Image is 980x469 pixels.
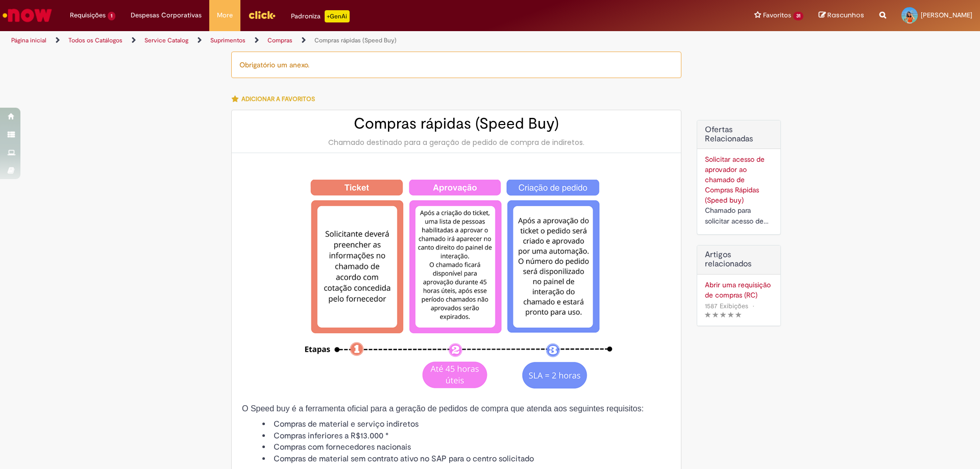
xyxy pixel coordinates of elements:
button: Adicionar a Favoritos [231,88,321,110]
h3: Artigos relacionados [705,251,773,268]
li: Compras inferiores a R$13.000 * [262,430,671,442]
li: Compras com fornecedores nacionais [262,441,671,453]
p: +GenAi [325,10,350,22]
span: [PERSON_NAME] [921,11,972,19]
span: Rascunhos [827,10,864,20]
div: Padroniza [291,10,350,22]
a: Abrir uma requisição de compras (RC) [705,280,773,300]
span: Adicionar a Favoritos [241,95,315,103]
img: click_logo_yellow_360x200.png [248,7,276,22]
a: Todos os Catálogos [68,36,122,44]
span: 1 [108,12,115,20]
h2: Compras rápidas (Speed Buy) [242,115,671,132]
a: Service Catalog [144,36,188,44]
img: ServiceNow [1,5,54,26]
a: Compras [267,36,292,44]
ul: Trilhas de página [8,31,646,50]
a: Página inicial [11,36,46,44]
span: Despesas Corporativas [131,10,202,20]
span: 1587 Exibições [705,302,748,310]
span: O Speed buy é a ferramenta oficial para a geração de pedidos de compra que atenda aos seguintes r... [242,404,644,413]
span: Requisições [70,10,106,20]
span: 31 [793,12,803,20]
li: Compras de material e serviço indiretos [262,418,671,430]
a: Compras rápidas (Speed Buy) [314,36,397,44]
a: Rascunhos [819,11,864,20]
div: Obrigatório um anexo. [231,52,681,78]
li: Compras de material sem contrato ativo no SAP para o centro solicitado [262,453,671,465]
a: Suprimentos [210,36,246,44]
span: Favoritos [763,10,791,20]
div: Ofertas Relacionadas [697,120,781,235]
div: Chamado para solicitar acesso de aprovador ao ticket de Speed buy [705,205,773,227]
span: More [217,10,233,20]
a: Solicitar acesso de aprovador ao chamado de Compras Rápidas (Speed buy) [705,155,765,205]
h2: Ofertas Relacionadas [705,126,773,143]
div: Chamado destinado para a geração de pedido de compra de indiretos. [242,137,671,147]
span: • [750,299,756,313]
